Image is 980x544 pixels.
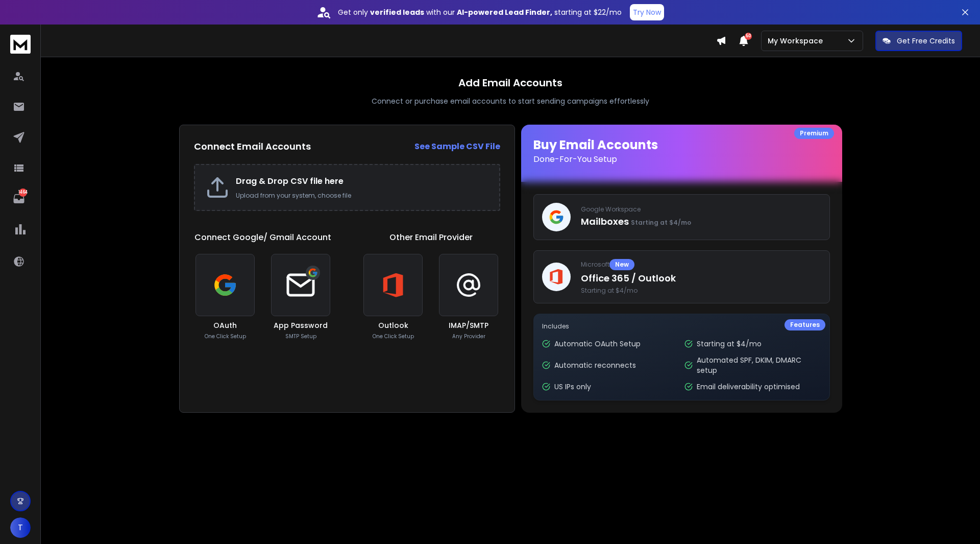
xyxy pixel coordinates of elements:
h1: Other Email Provider [389,231,473,244]
h3: IMAP/SMTP [449,320,488,330]
p: 1464 [19,188,27,197]
h2: Connect Email Accounts [194,139,311,154]
strong: verified leads [370,7,424,17]
p: Get only with our starting at $22/mo [338,7,622,17]
button: T [10,517,31,538]
p: My Workspace [768,36,827,46]
span: Starting at $4/mo [581,287,821,295]
div: New [609,259,634,270]
h3: Outlook [378,320,408,330]
div: Premium [794,128,834,139]
p: Office 365 / Outlook [581,271,821,286]
p: One Click Setup [373,333,414,340]
div: Features [785,319,825,330]
p: SMTP Setup [285,333,316,340]
span: Starting at $4/mo [631,218,691,227]
button: Try Now [630,4,664,20]
p: Google Workspace [581,205,821,214]
span: 50 [745,33,752,40]
p: One Click Setup [205,333,246,340]
p: Automatic reconnects [554,360,636,370]
p: Email deliverability optimised [697,382,800,392]
p: Microsoft [581,259,821,270]
h1: Buy Email Accounts [533,137,830,165]
h3: App Password [274,320,328,330]
p: Try Now [633,7,661,17]
h1: Add Email Accounts [458,76,562,90]
p: Includes [542,322,821,330]
p: Automatic OAuth Setup [554,339,641,349]
strong: AI-powered Lead Finder, [457,7,552,17]
p: US IPs only [554,382,591,392]
p: Mailboxes [581,215,821,229]
p: Upload from your system, choose file [236,192,489,200]
a: 1464 [9,188,29,209]
p: Connect or purchase email accounts to start sending campaigns effortlessly [372,96,649,106]
button: Get Free Credits [875,31,962,51]
h3: OAuth [213,320,237,330]
p: Get Free Credits [897,36,955,46]
a: See Sample CSV File [414,140,500,153]
h2: Drag & Drop CSV file here [236,175,489,187]
h1: Connect Google/ Gmail Account [194,231,331,244]
p: Starting at $4/mo [697,339,762,349]
img: logo [10,35,31,54]
p: Any Provider [452,333,485,340]
p: Done-For-You Setup [533,153,830,165]
p: Automated SPF, DKIM, DMARC setup [697,355,821,375]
